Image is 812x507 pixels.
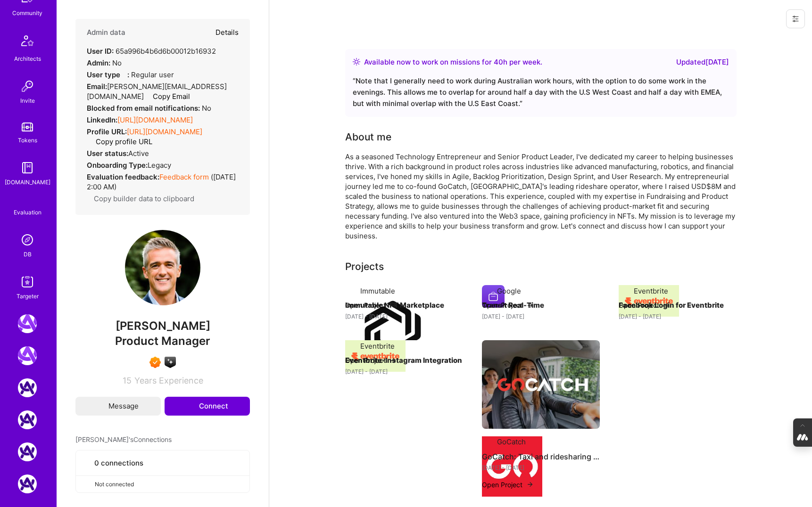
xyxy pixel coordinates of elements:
[18,346,37,365] img: A.Team: GenAI Practice Framework
[75,434,172,444] span: [PERSON_NAME]'s Connections
[345,299,463,311] h4: Immutable NFT Marketplace
[146,93,153,100] i: icon Copy
[95,479,134,489] span: Not connected
[482,340,600,429] img: GoCatch: Taxi and ridesharing app in Australia
[87,161,148,170] strong: Onboarding Type:
[389,302,397,309] img: arrow-right
[345,354,463,367] h4: Eventbrite-Instagram Integration
[87,104,202,113] strong: Blocked from email notifications:
[5,177,50,187] div: [DOMAIN_NAME]
[18,378,37,397] img: A.Team: AI Solutions
[526,302,534,309] img: arrow-right
[120,70,127,77] i: Help
[87,58,110,67] strong: Admin:
[18,158,37,177] img: guide book
[87,172,239,192] div: ( [DATE] 2:00 AM )
[87,47,114,56] strong: User ID:
[619,311,737,321] div: [DATE] - [DATE]
[75,397,161,416] button: Message
[87,70,174,80] div: Regular user
[482,480,534,490] button: Open Project
[24,249,32,259] div: DB
[482,285,505,308] img: Company logo
[16,314,39,333] a: A.Team: Leading A.Team's Marketing & DemandGen
[482,299,600,311] h4: Transit Real-Time
[345,285,439,379] img: Company logo
[87,82,107,91] strong: Email:
[494,57,503,66] span: 40
[125,230,200,305] img: User Avatar
[16,31,39,54] img: Architects
[87,196,94,203] i: icon Copy
[16,378,39,397] a: A.Team: AI Solutions
[75,319,250,333] span: [PERSON_NAME]
[526,481,534,488] img: arrow-right
[18,410,37,429] img: A.Team: AI Solutions Partners
[146,91,190,101] button: Copy Email
[159,172,209,181] a: Feedback form
[619,300,671,310] button: Open Project
[482,311,600,321] div: [DATE] - [DATE]
[18,474,37,493] img: A.Team: AI solutions program manager
[87,82,227,101] span: [PERSON_NAME][EMAIL_ADDRESS][DOMAIN_NAME]
[89,139,96,146] i: icon Copy
[12,8,42,18] div: Community
[360,341,395,351] div: Eventbrite
[127,127,202,136] a: [URL][DOMAIN_NAME]
[16,474,39,493] a: A.Team: AI solutions program manager
[83,480,91,488] i: icon CloseGray
[87,58,122,68] div: No
[345,355,397,365] button: Open Project
[497,286,521,296] div: Google
[87,194,194,204] button: Copy builder data to clipboard
[87,115,117,124] strong: LinkedIn:
[345,367,463,376] div: [DATE] - [DATE]
[482,436,542,497] img: Company logo
[22,123,33,131] img: tokens
[24,200,31,207] i: icon SelectionTeam
[87,46,216,56] div: 65a996b4b6d6b00012b16932
[149,357,161,368] img: Exceptional A.Teamer
[619,299,737,311] h4: Facebook Login for Eventbrite
[87,127,127,136] strong: Profile URL:
[364,57,542,68] div: Available now to work on missions for h per week .
[676,57,729,68] div: Updated [DATE]
[16,346,39,365] a: A.Team: GenAI Practice Framework
[353,58,360,65] img: Availability
[20,96,35,106] div: Invite
[482,450,600,463] h4: GoCatch: Taxi and ridesharing app in [GEOGRAPHIC_DATA]
[634,286,668,296] div: Eventbrite
[14,207,41,217] div: Evaluation
[83,459,91,466] i: icon Collaborator
[148,161,171,170] span: legacy
[345,300,397,310] button: Open Project
[215,19,239,46] button: Details
[16,442,39,461] a: A.Team: Google Calendar Integration Testing
[345,311,463,321] div: [DATE] - [DATE]
[482,463,600,473] div: [DATE] - [DATE]
[87,70,129,79] strong: User type :
[17,291,39,301] div: Targeter
[18,272,37,291] img: Skill Targeter
[619,285,679,317] img: Company logo
[75,450,250,493] button: 0 connectionsNot connected
[18,230,37,249] img: Admin Search
[345,260,384,274] div: Projects
[87,172,159,181] strong: Evaluation feedback:
[360,286,395,296] div: Immutable
[18,77,37,96] img: Invite
[165,397,250,416] button: Connect
[128,149,149,158] span: Active
[134,376,203,385] span: Years Experience
[497,437,526,447] div: GoCatch
[98,403,104,409] i: icon Mail
[18,442,37,461] img: A.Team: Google Calendar Integration Testing
[389,357,397,364] img: arrow-right
[117,115,193,124] a: [URL][DOMAIN_NAME]
[94,458,143,468] span: 0 connections
[345,340,406,372] img: Company logo
[345,130,391,144] div: About me
[87,103,211,113] div: No
[89,137,152,147] button: Copy profile URL
[186,402,195,410] i: icon Connect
